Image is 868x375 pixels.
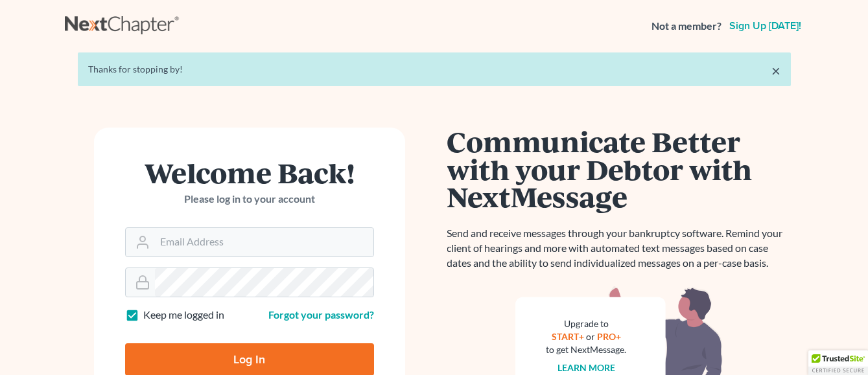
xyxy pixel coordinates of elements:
[651,19,721,34] strong: Not a member?
[447,128,791,210] h1: Communicate Better with your Debtor with NextMessage
[447,226,791,271] p: Send and receive messages through your bankruptcy software. Remind your client of hearings and mo...
[546,343,627,356] div: to get NextMessage.
[143,308,224,323] label: Keep me logged in
[808,350,868,375] div: TrustedSite Certified
[125,192,374,207] p: Please log in to your account
[268,308,374,321] a: Forgot your password?
[597,331,621,342] a: PRO+
[727,21,804,31] a: Sign up [DATE]!
[546,317,627,330] div: Upgrade to
[155,228,373,256] input: Email Address
[771,63,780,78] a: ×
[586,331,595,342] span: or
[552,331,584,342] a: START+
[88,63,780,76] div: Thanks for stopping by!
[557,362,615,373] a: Learn more
[125,159,374,187] h1: Welcome Back!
